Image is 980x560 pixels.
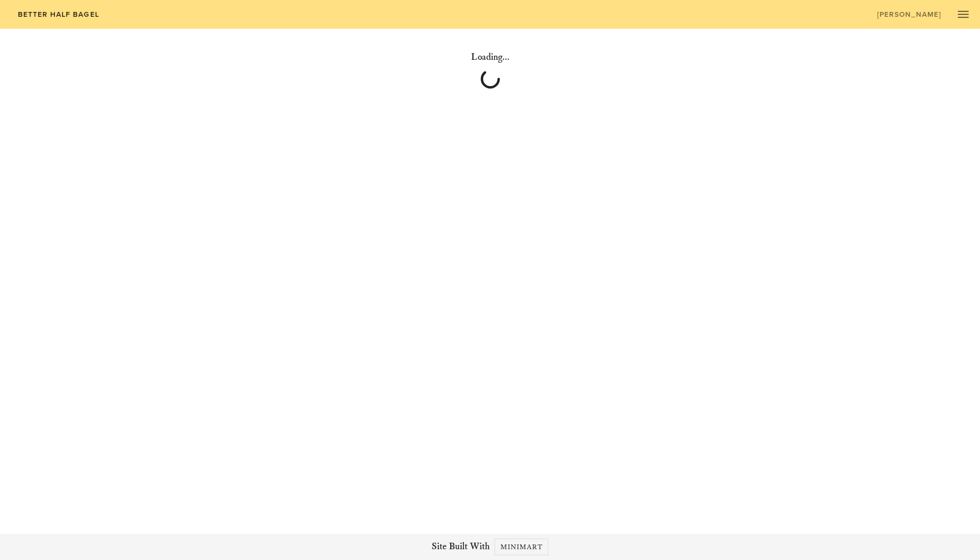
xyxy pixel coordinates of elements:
span: Site Built With [432,540,490,554]
span: Better Half Bagel [17,10,99,19]
a: [PERSON_NAME] [869,6,949,23]
span: Minimart [500,543,544,552]
span: [PERSON_NAME] [877,10,942,19]
h4: Loading... [157,50,823,65]
a: Better Half Bagel [10,6,106,23]
a: Minimart [494,538,549,555]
